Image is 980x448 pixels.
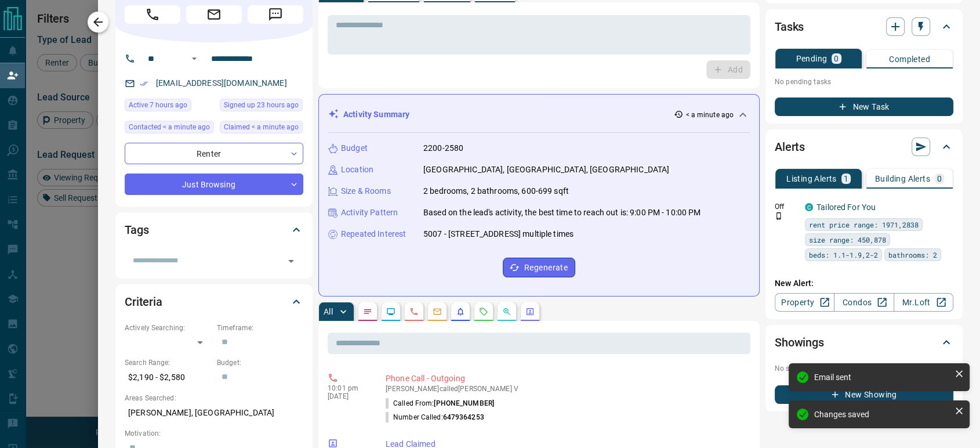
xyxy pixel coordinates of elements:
p: Pending [796,55,827,63]
svg: Opportunities [502,307,511,316]
p: Phone Call - Outgoing [386,373,746,385]
a: Condos [834,293,894,312]
div: Tue Aug 12 2025 [220,99,303,115]
span: Email [186,5,242,24]
svg: Notes [363,307,372,316]
p: [PERSON_NAME] called [PERSON_NAME] V [386,385,746,393]
span: Signed up 23 hours ago [224,99,299,111]
h2: Criteria [125,292,162,311]
a: Tailored For You [816,203,876,212]
p: Budget [341,142,368,154]
div: Criteria [125,288,303,316]
svg: Agent Actions [525,307,535,316]
span: Claimed < a minute ago [224,121,299,133]
div: Tasks [775,13,953,41]
span: Call [125,5,180,24]
a: Mr.Loft [894,293,953,312]
p: Listing Alerts [786,175,837,183]
div: Tags [125,216,303,244]
span: beds: 1.1-1.9,2-2 [809,249,878,261]
svg: Listing Alerts [456,307,465,316]
svg: Requests [479,307,488,316]
p: Budget: [217,357,303,368]
p: No showings booked [775,363,953,374]
button: New Showing [775,385,953,404]
p: Location [341,164,373,176]
span: size range: 450,878 [809,234,886,245]
h2: Alerts [775,138,805,156]
p: 0 [834,55,839,63]
p: 0 [937,175,942,183]
button: Open [283,253,299,269]
p: Building Alerts [875,175,930,183]
span: Active 7 hours ago [129,99,187,111]
p: Number Called: [386,412,484,422]
p: All [324,308,333,316]
p: < a minute ago [685,110,734,120]
span: [PHONE_NUMBER] [434,399,494,407]
p: New Alert: [775,277,953,290]
p: $2,190 - $2,580 [125,368,211,387]
span: Contacted < a minute ago [129,121,210,133]
svg: Email Verified [140,80,148,88]
div: Renter [125,143,303,164]
span: Message [248,5,303,24]
div: Alerts [775,133,953,161]
p: 10:01 pm [328,384,368,392]
p: Actively Searching: [125,323,211,333]
h2: Showings [775,333,824,352]
p: Areas Searched: [125,393,303,403]
p: Search Range: [125,357,211,368]
p: [GEOGRAPHIC_DATA], [GEOGRAPHIC_DATA], [GEOGRAPHIC_DATA] [423,164,669,176]
p: 2200-2580 [423,142,463,154]
p: [PERSON_NAME], [GEOGRAPHIC_DATA] [125,403,303,422]
span: 6479364253 [443,413,484,421]
div: Wed Aug 13 2025 [220,121,303,137]
p: Activity Summary [343,109,409,121]
p: 5007 - [STREET_ADDRESS] multiple times [423,228,574,240]
div: Showings [775,328,953,356]
p: Called From: [386,398,494,409]
h2: Tags [125,221,148,239]
svg: Emails [433,307,442,316]
svg: Push Notification Only [775,212,783,220]
p: 1 [844,175,848,183]
span: rent price range: 1971,2838 [809,219,919,230]
button: Regenerate [503,258,575,277]
svg: Calls [409,307,419,316]
p: [DATE] [328,392,368,400]
p: Completed [889,55,930,63]
div: Activity Summary< a minute ago [328,104,750,125]
div: condos.ca [805,203,813,211]
a: [EMAIL_ADDRESS][DOMAIN_NAME] [156,78,287,88]
p: Based on the lead's activity, the best time to reach out is: 9:00 PM - 10:00 PM [423,207,700,219]
span: bathrooms: 2 [888,249,937,261]
p: Motivation: [125,428,303,439]
button: Open [187,52,201,66]
p: Activity Pattern [341,207,398,219]
div: Email sent [814,373,950,382]
p: No pending tasks [775,73,953,91]
svg: Lead Browsing Activity [386,307,395,316]
p: Repeated Interest [341,228,406,240]
div: Changes saved [814,410,950,419]
p: Timeframe: [217,323,303,333]
p: Off [775,201,798,212]
div: Wed Aug 13 2025 [125,121,214,137]
div: Wed Aug 13 2025 [125,99,214,115]
p: Size & Rooms [341,185,391,197]
button: New Task [775,97,953,116]
a: Property [775,293,834,312]
p: 2 bedrooms, 2 bathrooms, 600-699 sqft [423,185,569,197]
h2: Tasks [775,17,804,36]
div: Just Browsing [125,174,303,195]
